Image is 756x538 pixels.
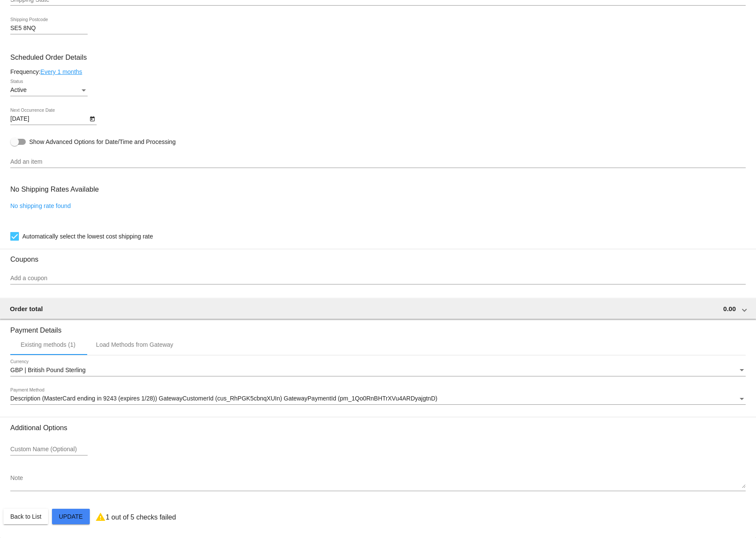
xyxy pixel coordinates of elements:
[22,231,153,241] span: Automatically select the lowest cost shipping rate
[10,395,746,402] mat-select: Payment Method
[10,86,27,93] span: Active
[10,249,746,263] h3: Coupons
[10,87,88,94] mat-select: Status
[10,367,746,374] mat-select: Currency
[10,395,437,402] span: Description (MasterCard ending in 9243 (expires 1/28)) GatewayCustomerId (cus_RhPGK5cbnqXUIn) Gat...
[96,341,174,348] div: Load Methods from Gateway
[10,424,746,432] h3: Additional Options
[95,512,106,522] mat-icon: warning
[10,320,746,334] h3: Payment Details
[59,513,83,520] span: Update
[10,159,746,165] input: Add an item
[10,513,41,520] span: Back to List
[3,509,48,524] button: Back to List
[10,367,85,373] span: GBP | British Pound Sterling
[10,53,746,61] h3: Scheduled Order Details
[10,116,88,122] input: Next Occurrence Date
[10,180,99,199] h3: No Shipping Rates Available
[10,68,746,75] div: Frequency:
[88,114,97,123] button: Open calendar
[40,68,82,75] a: Every 1 months
[723,305,736,312] span: 0.00
[21,341,76,348] div: Existing methods (1)
[52,509,90,524] button: Update
[10,275,746,282] input: Add a coupon
[10,305,43,312] span: Order total
[29,138,176,146] span: Show Advanced Options for Date/Time and Processing
[10,446,88,453] input: Custom Name (Optional)
[106,514,176,521] p: 1 out of 5 checks failed
[10,202,71,209] a: No shipping rate found
[10,25,88,32] input: Shipping Postcode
